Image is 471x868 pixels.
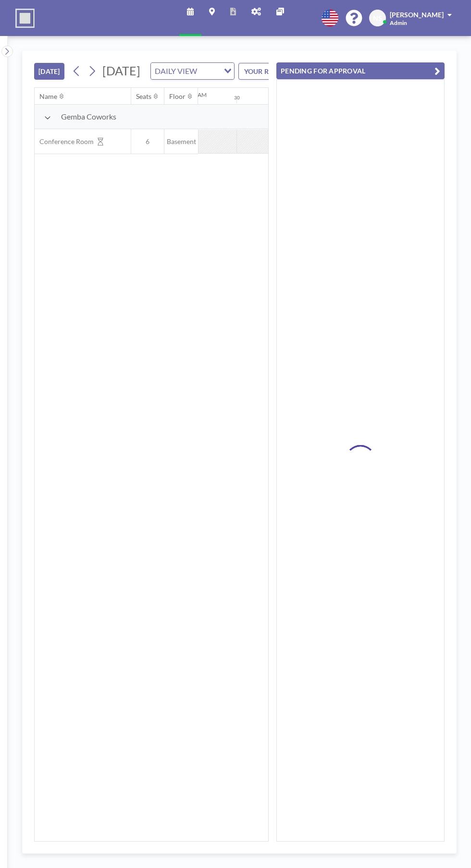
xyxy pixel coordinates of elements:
span: 6 [131,137,164,146]
div: 12AM [191,91,207,98]
span: [PERSON_NAME] [390,11,444,19]
span: NS [373,14,382,23]
button: YOUR RESERVATIONS [238,63,335,80]
div: Name [39,92,57,101]
div: Floor [169,92,186,101]
span: Basement [164,137,198,146]
span: Gemba Coworks [61,112,116,121]
img: organization-logo [15,9,35,28]
span: [DATE] [102,63,140,78]
span: Conference Room [35,137,94,146]
div: Seats [136,92,151,101]
div: 30 [234,95,240,101]
span: Admin [390,19,407,26]
button: PENDING FOR APPROVAL [276,62,445,79]
input: Search for option [200,65,218,77]
div: Search for option [151,63,234,79]
div: 1AM [268,91,280,98]
span: DAILY VIEW [153,65,199,77]
button: [DATE] [34,63,64,80]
